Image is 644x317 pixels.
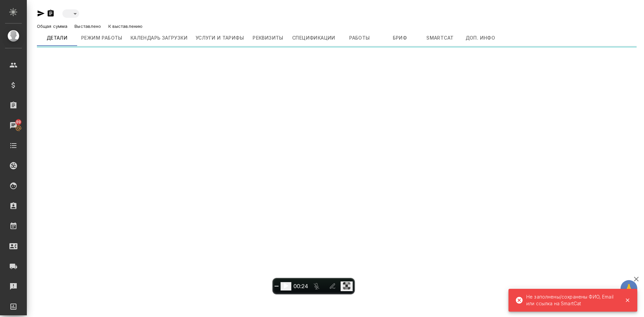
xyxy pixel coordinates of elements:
div: Не заполнены/сохранены ФИО, Email или ссылка на SmartCat [526,294,615,307]
p: К выставлению [108,23,145,29]
button: 🙏 [621,280,637,297]
span: Детали [41,34,73,42]
span: Услуги и тарифы [196,34,244,42]
span: Реквизиты [252,34,284,42]
button: Скопировать ссылку [47,9,55,17]
p: Общая сумма [37,23,69,29]
a: 89 [2,117,25,134]
span: Спецификации [292,34,335,42]
span: 89 [12,119,25,125]
span: Работы [343,34,376,42]
span: Календарь загрузки [130,34,187,42]
p: Выставлено [74,23,103,29]
div: ​ [62,9,79,18]
button: Закрыть [621,297,634,303]
span: Доп. инфо [464,34,496,42]
span: Бриф [384,34,416,42]
span: 🙏 [623,281,635,296]
span: Режим работы [81,34,122,42]
button: Скопировать ссылку для ЯМессенджера [37,9,45,17]
span: Smartcat [424,34,456,42]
